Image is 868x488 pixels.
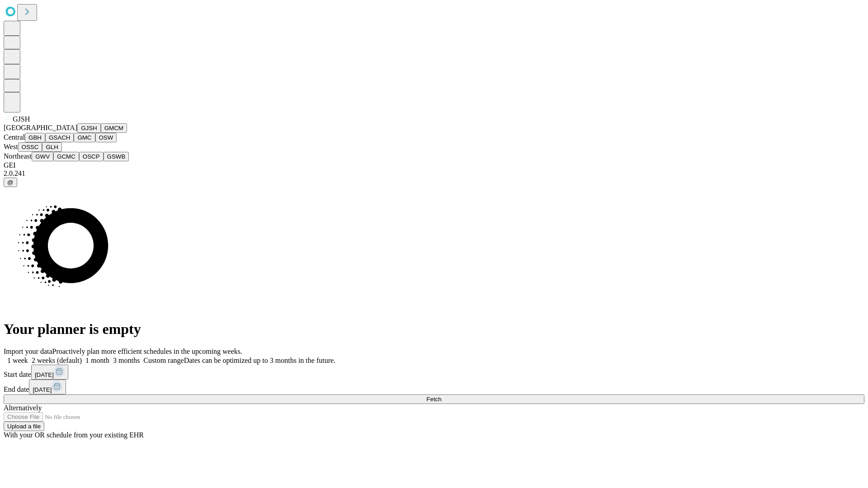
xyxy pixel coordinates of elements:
[42,142,61,152] button: GLH
[4,404,42,412] span: Alternatively
[4,347,52,355] span: Import your data
[4,169,864,178] div: 2.0.241
[32,357,82,364] span: 2 weeks (default)
[29,380,66,394] button: [DATE]
[4,365,864,380] div: Start date
[77,123,101,133] button: GJSH
[52,347,242,355] span: Proactively plan more efficient schedules in the upcoming weeks.
[35,371,54,378] span: [DATE]
[95,133,117,142] button: OSW
[13,115,30,123] span: GJSH
[7,357,28,364] span: 1 week
[4,394,864,404] button: Fetch
[4,152,32,160] span: Northeast
[4,380,864,394] div: End date
[184,357,335,364] span: Dates can be optimized up to 3 months in the future.
[101,123,127,133] button: GMCM
[4,124,77,131] span: [GEOGRAPHIC_DATA]
[53,152,79,161] button: GCMC
[25,133,45,142] button: GBH
[85,357,109,364] span: 1 month
[4,143,18,150] span: West
[4,422,44,431] button: Upload a file
[32,152,53,161] button: GWV
[7,179,14,186] span: @
[143,357,184,364] span: Custom range
[113,357,140,364] span: 3 months
[31,365,68,380] button: [DATE]
[4,431,144,439] span: With your OR schedule from your existing EHR
[45,133,74,142] button: GSACH
[4,161,864,169] div: GEI
[4,321,864,338] h1: Your planner is empty
[104,152,129,161] button: GSWB
[79,152,104,161] button: OSCP
[74,133,95,142] button: GMC
[4,133,25,141] span: Central
[33,386,52,393] span: [DATE]
[426,396,441,403] span: Fetch
[18,142,42,152] button: OSSC
[4,178,17,187] button: @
